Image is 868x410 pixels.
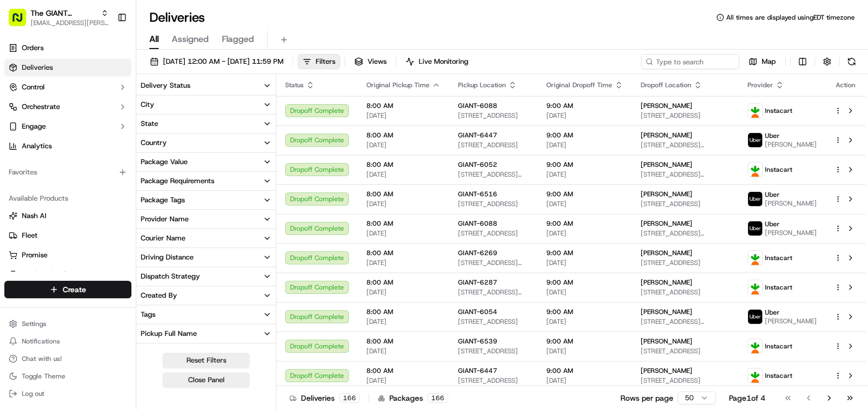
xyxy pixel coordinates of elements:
[136,286,276,305] button: Created By
[765,131,780,140] span: Uber
[185,107,198,120] button: Start new chat
[11,104,31,124] img: 1736555255976-a54dd68f-1ca7-489b-9aae-adbdc363a1c4
[22,354,62,363] span: Chat with us!
[641,376,730,385] span: [STREET_ADDRESS]
[748,192,762,206] img: profile_uber_ahold_partner.png
[641,200,730,208] span: [STREET_ADDRESS]
[765,140,817,149] span: [PERSON_NAME]
[4,39,131,57] a: Orders
[136,114,276,133] button: State
[419,57,468,67] span: Live Monitoring
[641,229,730,238] span: [STREET_ADDRESS][PERSON_NAME]
[366,376,441,385] span: [DATE]
[22,337,60,346] span: Notifications
[103,158,175,169] span: API Documentation
[31,8,97,19] span: The GIANT Company
[222,33,254,46] span: Flagged
[11,44,198,61] p: Welcome 👋
[4,227,131,244] button: Fleet
[366,111,441,120] span: [DATE]
[11,159,20,168] div: 📗
[4,334,131,349] button: Notifications
[458,337,497,346] span: GIANT-6539
[88,154,179,173] a: 💻API Documentation
[4,164,131,181] div: Favorites
[4,316,131,331] button: Settings
[546,278,623,287] span: 9:00 AM
[136,153,276,171] button: Package Value
[366,131,441,140] span: 8:00 AM
[366,317,441,326] span: [DATE]
[149,9,205,26] h1: Deliveries
[458,366,497,375] span: GIANT-6447
[641,337,692,346] span: [PERSON_NAME]
[22,43,44,53] span: Orders
[458,288,529,297] span: [STREET_ADDRESS][PERSON_NAME]
[546,288,623,297] span: [DATE]
[141,100,154,110] div: City
[546,337,623,346] span: 9:00 AM
[37,104,179,115] div: Start new chat
[9,211,127,221] a: Nash AI
[141,329,197,339] div: Pickup Full Name
[729,393,765,403] div: Page 1 of 4
[765,190,780,199] span: Uber
[427,393,448,403] div: 166
[641,141,730,149] span: [STREET_ADDRESS][PERSON_NAME]
[11,11,33,33] img: Nash
[63,284,86,295] span: Create
[458,278,497,287] span: GIANT-6287
[641,101,692,110] span: [PERSON_NAME]
[366,101,441,110] span: 8:00 AM
[92,159,101,168] div: 💻
[22,158,83,169] span: Knowledge Base
[458,200,529,208] span: [STREET_ADDRESS]
[366,337,441,346] span: 8:00 AM
[765,165,792,174] span: Instacart
[136,210,276,228] button: Provider Name
[458,219,497,228] span: GIANT-6088
[458,258,529,267] span: [STREET_ADDRESS][PERSON_NAME][PERSON_NAME]
[641,288,730,297] span: [STREET_ADDRESS]
[765,254,792,262] span: Instacart
[641,54,739,69] input: Type to search
[4,137,131,155] a: Analytics
[744,54,781,69] button: Map
[366,229,441,238] span: [DATE]
[366,170,441,179] span: [DATE]
[748,280,762,294] img: profile_instacart_ahold_partner.png
[366,258,441,267] span: [DATE]
[378,393,448,403] div: Packages
[316,57,335,67] span: Filters
[641,307,692,316] span: [PERSON_NAME]
[546,376,623,385] span: [DATE]
[366,160,441,169] span: 8:00 AM
[366,249,441,257] span: 8:00 AM
[765,317,817,325] span: [PERSON_NAME]
[22,231,38,240] span: Fleet
[4,246,131,264] button: Promise
[22,319,46,328] span: Settings
[136,191,276,209] button: Package Tags
[9,231,127,240] a: Fleet
[141,310,155,319] div: Tags
[546,347,623,355] span: [DATE]
[641,131,692,140] span: [PERSON_NAME]
[22,122,46,131] span: Engage
[136,229,276,248] button: Courier Name
[4,4,113,31] button: The GIANT Company[EMAIL_ADDRESS][PERSON_NAME][DOMAIN_NAME]
[4,190,131,207] div: Available Products
[22,82,45,92] span: Control
[546,101,623,110] span: 9:00 AM
[136,343,276,362] button: Pickup Business Name
[366,278,441,287] span: 8:00 AM
[641,219,692,228] span: [PERSON_NAME]
[641,258,730,267] span: [STREET_ADDRESS]
[458,81,506,89] span: Pickup Location
[22,63,53,73] span: Deliveries
[641,81,691,89] span: Dropoff Location
[349,54,391,69] button: Views
[4,207,131,225] button: Nash AI
[748,221,762,236] img: profile_uber_ahold_partner.png
[141,348,213,358] div: Pickup Business Name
